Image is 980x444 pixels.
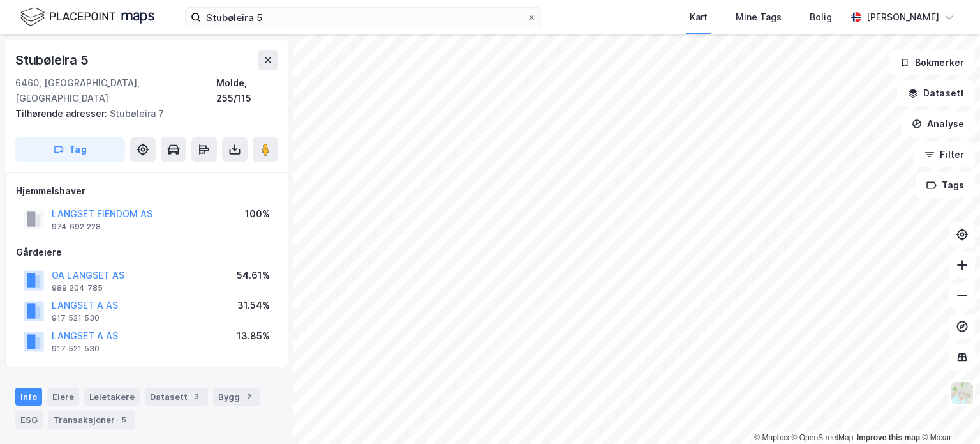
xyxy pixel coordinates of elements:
div: ESG [15,411,43,429]
div: 6460, [GEOGRAPHIC_DATA], [GEOGRAPHIC_DATA] [15,75,216,106]
div: Kontrollprogram for chat [916,383,980,444]
div: 974 692 228 [52,222,101,232]
img: Z [950,381,974,405]
span: Tilhørende adresser: [15,108,110,119]
div: 917 521 530 [52,344,100,354]
div: Stubøleira 7 [15,106,268,121]
div: 989 204 785 [52,283,103,293]
button: Bokmerker [889,50,975,75]
div: 5 [117,413,130,426]
div: 13.85% [237,328,270,344]
a: Improve this map [857,433,920,442]
div: [PERSON_NAME] [866,10,939,25]
div: Info [15,388,42,406]
div: Gårdeiere [16,245,278,260]
div: Bygg [213,388,260,406]
button: Analyse [901,111,975,137]
div: Mine Tags [736,10,782,25]
a: OpenStreetMap [792,433,854,442]
div: Transaksjoner [48,411,135,429]
div: Kart [690,10,708,25]
button: Filter [914,142,975,167]
iframe: Chat Widget [916,383,980,444]
div: Datasett [145,388,208,406]
img: logo.f888ab2527a4732fd821a326f86c7f29.svg [20,6,154,28]
div: 3 [190,390,203,403]
div: Molde, 255/115 [216,75,278,106]
button: Tag [15,137,125,162]
div: 54.61% [237,268,270,283]
div: 100% [245,206,270,222]
div: Stubøleira 5 [15,50,91,70]
div: 31.54% [237,298,270,313]
div: Hjemmelshaver [16,183,278,199]
button: Tags [916,172,975,198]
div: Bolig [810,10,832,25]
div: 2 [242,390,255,403]
div: 917 521 530 [52,313,100,323]
div: Eiere [47,388,79,406]
button: Datasett [897,80,975,106]
a: Mapbox [754,433,789,442]
div: Leietakere [84,388,140,406]
input: Søk på adresse, matrikkel, gårdeiere, leietakere eller personer [201,8,526,27]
